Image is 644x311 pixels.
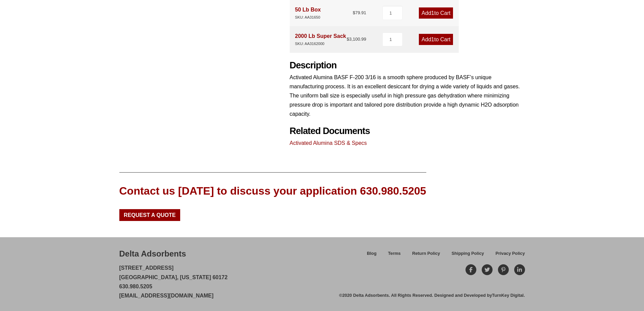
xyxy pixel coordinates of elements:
[124,213,176,218] span: Request a Quote
[353,10,355,15] span: $
[119,248,186,260] div: Delta Adsorbents
[419,34,453,45] a: Add1to Cart
[446,250,490,262] a: Shipping Policy
[290,73,525,119] p: Activated Alumina BASF F-200 3/16 is a smooth sphere produced by BASF’s unique manufacturing proc...
[295,14,321,21] div: SKU: AA31650
[295,41,346,47] div: SKU: AA3162000
[119,263,228,300] p: [STREET_ADDRESS] [GEOGRAPHIC_DATA], [US_STATE] 60172 630.980.5205
[295,5,321,21] div: 50 Lb Box
[406,250,446,262] a: Return Policy
[361,250,382,262] a: Blog
[339,292,525,298] div: ©2020 Delta Adsorbents. All Rights Reserved. Designed and Developed by .
[119,209,181,221] a: Request a Quote
[347,37,366,42] bdi: 3,100.99
[295,31,346,47] div: 2000 Lb Super Sack
[490,250,525,262] a: Privacy Policy
[119,293,214,298] a: [EMAIL_ADDRESS][DOMAIN_NAME]
[119,183,426,199] div: Contact us [DATE] to discuss your application 630.980.5205
[290,140,367,146] a: Activated Alumina SDS & Specs
[367,251,376,256] span: Blog
[412,251,440,256] span: Return Policy
[353,10,366,15] bdi: 79.91
[290,60,525,71] h2: Description
[347,37,349,42] span: $
[382,250,406,262] a: Terms
[431,10,434,16] span: 1
[452,251,484,256] span: Shipping Policy
[419,7,453,19] a: Add1to Cart
[492,293,524,298] a: TurnKey Digital
[496,251,525,256] span: Privacy Policy
[431,37,434,42] span: 1
[388,251,401,256] span: Terms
